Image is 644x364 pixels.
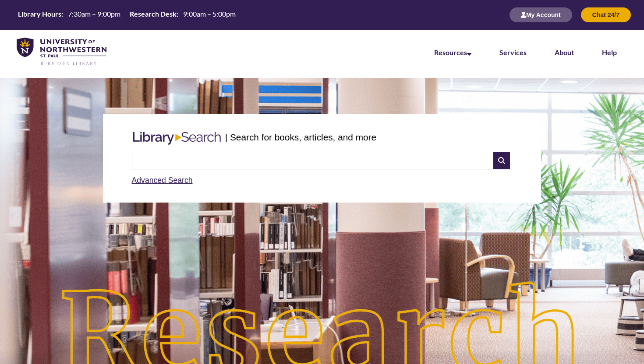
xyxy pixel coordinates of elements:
th: Research Desk: [126,9,180,19]
a: Hours Today [14,9,239,21]
th: Library Hours: [14,9,64,19]
i: Search [493,152,510,169]
button: Chat 24/7 [581,7,631,22]
img: UNWSP Library Logo [17,38,106,66]
a: Services [499,48,527,56]
span: 9:00am – 5:00pm [183,10,236,18]
a: Help [602,48,617,56]
span: 7:30am – 9:00pm [68,10,120,18]
a: About [555,48,574,56]
a: Advanced Search [132,176,193,185]
p: | Search for books, articles, and more [225,130,376,144]
a: Resources [434,48,471,56]
table: Hours Today [14,9,239,20]
button: My Account [510,7,572,22]
img: Libary Search [128,128,225,148]
a: My Account [510,11,572,18]
a: Chat 24/7 [581,11,631,18]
